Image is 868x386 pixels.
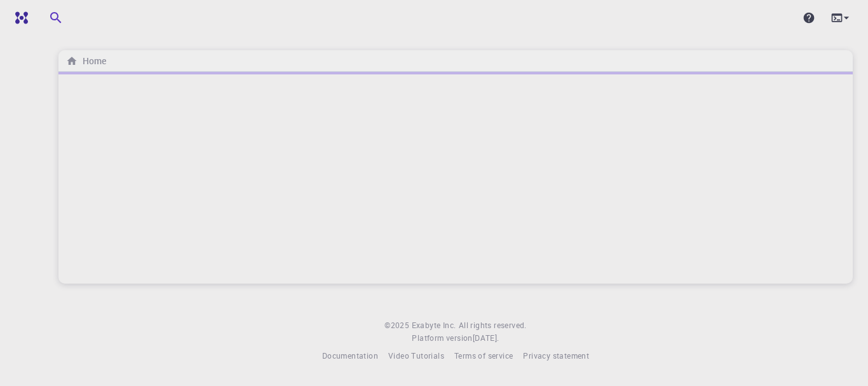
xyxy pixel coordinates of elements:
[10,11,28,24] img: logo
[412,320,456,330] span: Exabyte Inc.
[388,350,444,362] a: Video Tutorials
[459,319,527,332] span: All rights reserved.
[322,350,378,361] span: Documentation
[473,332,499,345] a: [DATE].
[523,350,589,361] span: Privacy statement
[473,333,499,343] span: [DATE] .
[412,332,472,345] span: Platform version
[412,319,456,332] a: Exabyte Inc.
[454,350,513,361] span: Terms of service
[454,350,513,362] a: Terms of service
[78,54,106,68] h6: Home
[523,350,589,362] a: Privacy statement
[322,350,378,362] a: Documentation
[384,319,411,332] span: © 2025
[64,54,109,68] nav: breadcrumb
[388,350,444,361] span: Video Tutorials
